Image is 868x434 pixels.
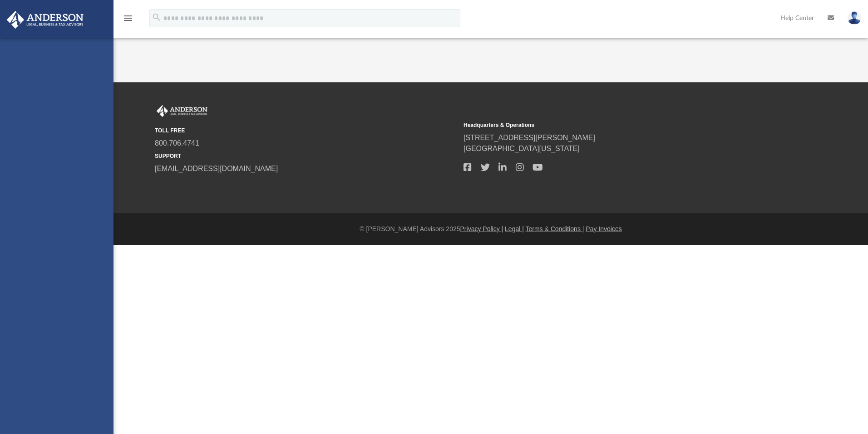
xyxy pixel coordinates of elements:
i: menu [123,13,133,24]
img: Anderson Advisors Platinum Portal [4,11,86,29]
small: SUPPORT [155,152,457,160]
a: Legal | [505,225,524,232]
small: TOLL FREE [155,126,457,135]
a: 800.706.4741 [155,139,199,147]
i: search [152,12,162,22]
div: © [PERSON_NAME] Advisors 2025 [113,224,868,234]
a: Terms & Conditions | [526,225,584,232]
img: User Pic [848,11,861,25]
a: [EMAIL_ADDRESS][DOMAIN_NAME] [155,165,278,172]
img: Anderson Advisors Platinum Portal [155,105,209,117]
a: [GEOGRAPHIC_DATA][US_STATE] [464,145,580,152]
a: Pay Invoices [586,225,621,232]
a: menu [123,17,133,24]
small: Headquarters & Operations [464,121,766,129]
a: Privacy Policy | [460,225,503,232]
a: [STREET_ADDRESS][PERSON_NAME] [464,134,595,141]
